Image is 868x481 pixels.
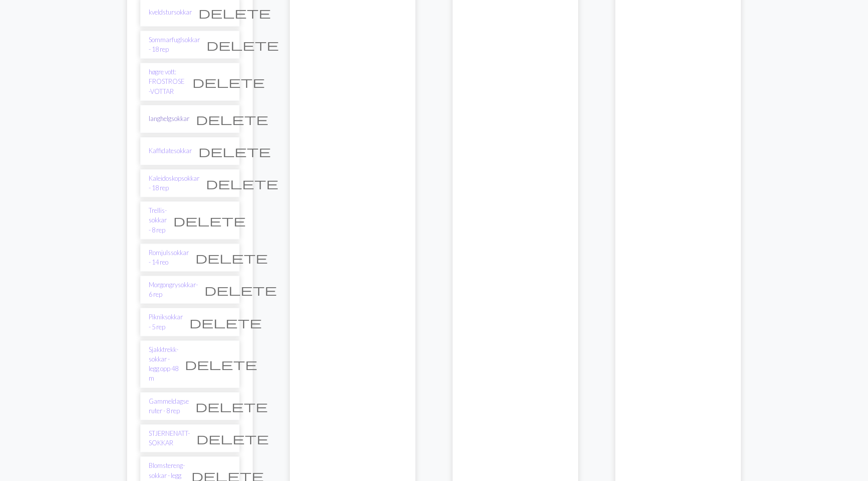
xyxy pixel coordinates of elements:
[149,114,189,124] a: langhelgsokkar
[198,280,283,299] button: Delete chart
[167,211,252,230] button: Delete chart
[149,280,198,299] a: Morgongrysokkar- 6 rep
[149,312,183,331] a: Pikniksokkar - 5 rep
[183,313,268,332] button: Delete chart
[178,354,264,374] button: Delete chart
[149,174,199,193] a: Kaleidoskopsokkar - 18 rep
[149,429,190,448] a: STJERNENATT-SOKKAR
[185,357,257,371] span: delete
[198,144,271,158] span: delete
[149,8,192,17] a: kveldstursokkar
[200,35,285,54] button: Delete chart
[198,6,271,20] span: delete
[189,397,274,416] button: Delete chart
[192,3,277,22] button: Delete chart
[149,397,189,416] a: Gammeldagse ruter - 8 rep
[196,431,269,445] span: delete
[149,67,186,96] a: høgre vott: FROSTROSE-VOTTAR
[189,109,275,129] button: Delete chart
[189,315,262,329] span: delete
[195,399,268,413] span: delete
[195,251,268,265] span: delete
[149,146,192,156] a: Kaffidatesokkar
[192,75,265,89] span: delete
[199,174,285,193] button: Delete chart
[149,345,178,384] a: Sjakktrekk-sokkar - legg opp 48 m
[149,248,189,267] a: Romjulssokkar - 14 reo
[149,35,200,54] a: Sommarfuglsokkar - 18 rep
[192,142,277,161] button: Delete chart
[173,213,246,227] span: delete
[190,429,275,448] button: Delete chart
[186,72,271,91] button: Delete chart
[189,248,274,267] button: Delete chart
[206,38,279,52] span: delete
[149,206,167,235] a: Trellis-sokkar - 8 rep
[204,283,277,297] span: delete
[206,176,278,190] span: delete
[196,112,268,126] span: delete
